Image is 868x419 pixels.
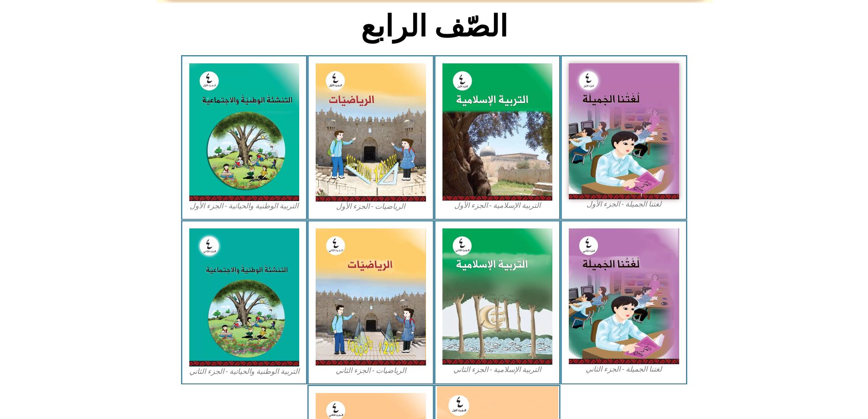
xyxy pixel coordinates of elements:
[316,366,426,376] figcaption: الرياضيات - الجزء الثاني
[283,9,585,44] h2: الصّف الرابع
[442,201,553,211] figcaption: التربية الإسلامية - الجزء الأول
[569,364,679,374] figcaption: لغتنا الجميلة - الجزء الثاني
[189,367,300,377] figcaption: التربية الوطنية والحياتية - الجزء الثاني
[569,199,679,209] figcaption: لغتنا الجميلة - الجزء الأول​
[442,365,553,375] figcaption: التربية الإسلامية - الجزء الثاني
[189,201,300,211] figcaption: التربية الوطنية والحياتية - الجزء الأول​
[316,202,426,212] figcaption: الرياضيات - الجزء الأول​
